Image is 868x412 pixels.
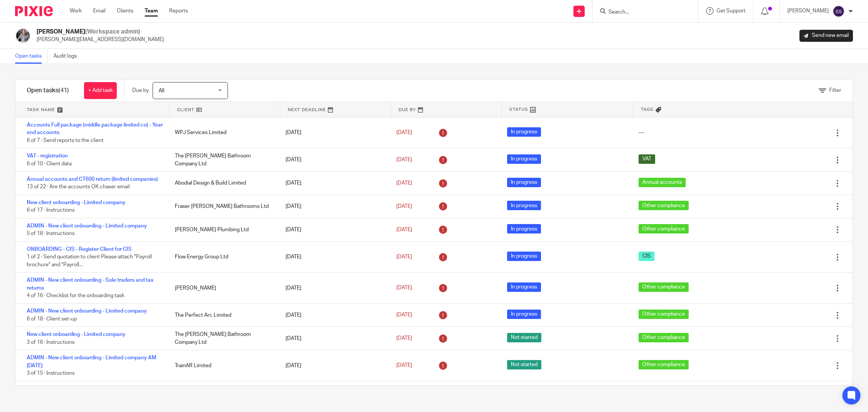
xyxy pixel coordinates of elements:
[27,278,153,290] a: ADMIN - New client onboarding - Sole traders and tax returns
[27,122,163,135] a: Accounts Full package (middle package limited co) - Year end accounts
[278,199,389,214] div: [DATE]
[507,201,541,210] span: In progress
[27,153,68,159] a: VAT - registration
[27,177,158,182] a: Annual accounts and CT600 return (limited companies)
[132,87,149,94] p: Due by
[278,175,389,191] div: [DATE]
[37,28,164,36] h2: [PERSON_NAME]
[27,223,147,229] a: ADMIN - New client onboarding - Limited company
[639,310,689,319] span: Other compliance
[396,227,412,232] span: [DATE]
[507,178,541,187] span: In progress
[507,282,541,292] span: In progress
[278,249,389,264] div: [DATE]
[396,180,412,186] span: [DATE]
[58,87,69,93] span: (41)
[509,106,528,113] span: Status
[639,178,686,187] span: Annual accounts
[799,30,853,42] a: Send new email
[27,200,125,205] a: New client onboarding - Limited company
[833,5,845,17] img: svg%3E
[396,313,412,318] span: [DATE]
[167,358,278,373] div: TrainAR Limited
[278,308,389,323] div: [DATE]
[27,308,147,314] a: ADMIN - New client onboarding - Limited company
[641,106,654,113] span: Tags
[507,224,541,233] span: In progress
[167,308,278,323] div: The Perfect Arc Limited
[15,49,48,64] a: Open tasks
[507,252,541,261] span: In progress
[27,254,152,267] span: 1 of 2 · Send quotation to client Please attach "Payroll brochure" and "Payroll...
[167,148,278,171] div: The [PERSON_NAME] Bathroom Company Ltd
[117,7,133,15] a: Clients
[639,282,689,292] span: Other compliance
[396,204,412,209] span: [DATE]
[27,332,125,337] a: New client onboarding - Limited company
[167,175,278,191] div: Abodial Design & Build Limited
[27,371,75,376] span: 3 of 15 · Instructions
[396,363,412,368] span: [DATE]
[167,125,278,140] div: WPJ Services Limited
[159,88,164,93] span: All
[507,154,541,164] span: In progress
[27,293,124,298] span: 4 of 16 · Checklist for the onboarding task
[278,358,389,373] div: [DATE]
[27,87,69,95] h1: Open tasks
[15,28,31,44] img: -%20%20-%20studio@ingrained.co.uk%20for%20%20-20220223%20at%20101413%20-%201W1A2026.jpg
[396,254,412,259] span: [DATE]
[27,231,75,236] span: 5 of 18 · Instructions
[169,7,188,15] a: Reports
[717,8,746,14] span: Get Support
[278,125,389,140] div: [DATE]
[507,310,541,319] span: In progress
[27,161,72,166] span: 6 of 10 · Client data
[639,201,689,210] span: Other compliance
[507,333,541,342] span: Not started
[396,130,412,135] span: [DATE]
[787,7,829,15] p: [PERSON_NAME]
[278,222,389,237] div: [DATE]
[167,327,278,350] div: The [PERSON_NAME] Bathroom Company Ltd
[145,7,158,15] a: Team
[15,6,53,16] img: Pixie
[27,185,130,190] span: 13 of 22 · Are the accounts OK chaser email
[27,355,156,368] a: ADMIN - New client onboarding - Limited company AM [DATE]
[167,385,278,400] div: [PERSON_NAME] Brickworks Ltd
[507,360,541,369] span: Not started
[608,9,675,16] input: Search
[85,29,140,35] span: (Workspace admin)
[507,127,541,137] span: In progress
[84,82,117,99] a: + Add task
[70,7,82,15] a: Work
[639,224,689,233] span: Other compliance
[37,36,164,43] p: [PERSON_NAME][EMAIL_ADDRESS][DOMAIN_NAME]
[27,316,77,322] span: 6 of 18 · Client set-up
[278,152,389,167] div: [DATE]
[829,88,841,93] span: Filter
[27,138,104,143] span: 6 of 7 · Send reports to the client
[53,49,83,64] a: Audit logs
[93,7,105,15] a: Email
[167,281,278,296] div: [PERSON_NAME]
[639,154,655,164] span: VAT
[396,336,412,341] span: [DATE]
[639,129,644,136] div: ---
[396,285,412,291] span: [DATE]
[396,157,412,162] span: [DATE]
[167,199,278,214] div: Fraser [PERSON_NAME] Bathrooms Ltd
[27,247,131,252] a: ONBOARDING - CIS - Register Client for CIS
[27,208,75,213] span: 6 of 17 · Instructions
[27,340,75,345] span: 3 of 16 · Instructions
[167,222,278,237] div: [PERSON_NAME] Plumbing Ltd
[278,385,389,400] div: [DATE]
[278,281,389,296] div: [DATE]
[639,252,654,261] span: CIS
[639,333,689,342] span: Other compliance
[167,249,278,264] div: Flow Energy Group Ltd
[278,331,389,346] div: [DATE]
[639,360,689,369] span: Other compliance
